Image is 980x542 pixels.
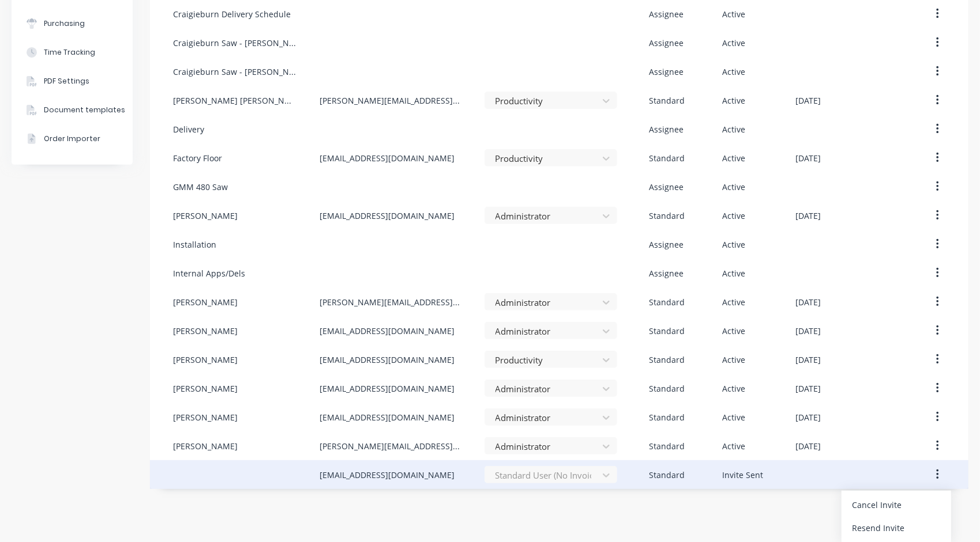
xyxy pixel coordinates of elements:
div: [DATE] [795,296,821,308]
div: [PERSON_NAME] [173,210,238,222]
div: Assignee [649,123,684,135]
div: Active [722,354,745,366]
div: Delivery [173,123,204,135]
div: Craigieburn Saw - [PERSON_NAME] [173,66,296,78]
div: Standard [649,411,685,423]
div: Standard [649,354,685,366]
div: [PERSON_NAME] [173,296,238,308]
div: [PERSON_NAME][EMAIL_ADDRESS][DOMAIN_NAME] [320,296,461,308]
div: [DATE] [795,354,821,366]
button: PDF Settings [12,67,133,96]
div: [PERSON_NAME] [173,440,238,452]
div: Internal Apps/Dels [173,267,245,279]
div: [DATE] [795,94,821,107]
div: [EMAIL_ADDRESS][DOMAIN_NAME] [320,354,455,366]
div: [PERSON_NAME] [173,325,238,337]
div: Document templates [44,105,125,115]
div: [EMAIL_ADDRESS][DOMAIN_NAME] [320,411,455,423]
div: [PERSON_NAME] [PERSON_NAME] [173,94,296,107]
button: Document templates [12,96,133,124]
div: Factory Floor [173,152,222,164]
div: Standard [649,325,685,337]
div: Assignee [649,66,684,78]
div: [EMAIL_ADDRESS][DOMAIN_NAME] [320,152,455,164]
div: Active [722,94,745,107]
div: PDF Settings [44,76,89,86]
div: Installation [173,238,216,251]
div: Active [722,152,745,164]
div: Active [722,440,745,452]
div: Order Importer [44,134,100,144]
div: [DATE] [795,411,821,423]
div: [DATE] [795,382,821,395]
div: Active [722,238,745,251]
button: Purchasing [12,9,133,38]
div: Active [722,411,745,423]
div: Purchasing [44,18,85,29]
div: Active [722,123,745,135]
div: [EMAIL_ADDRESS][DOMAIN_NAME] [320,325,455,337]
div: [EMAIL_ADDRESS][DOMAIN_NAME] [320,382,455,395]
div: Time Tracking [44,47,95,58]
button: Time Tracking [12,38,133,67]
button: Order Importer [12,124,133,153]
div: [PERSON_NAME][EMAIL_ADDRESS][DOMAIN_NAME] [320,94,461,107]
div: Standard [649,469,685,481]
div: [DATE] [795,440,821,452]
div: Active [722,382,745,395]
div: Assignee [649,267,684,279]
div: Active [722,181,745,193]
div: [PERSON_NAME][EMAIL_ADDRESS][DOMAIN_NAME] [320,440,461,452]
div: [EMAIL_ADDRESS][DOMAIN_NAME] [320,469,455,481]
div: Standard [649,296,685,308]
div: Resend Invite [852,520,941,536]
div: Active [722,37,745,49]
div: [DATE] [795,210,821,222]
div: [EMAIL_ADDRESS][DOMAIN_NAME] [320,210,455,222]
div: Standard [649,210,685,222]
div: Assignee [649,8,684,20]
div: Standard [649,382,685,395]
div: Active [722,66,745,78]
div: [DATE] [795,152,821,164]
div: [PERSON_NAME] [173,354,238,366]
div: Active [722,8,745,20]
div: Standard [649,440,685,452]
div: GMM 480 Saw [173,181,228,193]
div: Standard [649,152,685,164]
div: Craigieburn Delivery Schedule [173,8,291,20]
div: Assignee [649,37,684,49]
div: Active [722,325,745,337]
div: [PERSON_NAME] [173,382,238,395]
div: Standard [649,94,685,107]
div: Assignee [649,181,684,193]
div: Cancel Invite [852,496,941,513]
div: Craigieburn Saw - [PERSON_NAME] [173,37,296,49]
div: Active [722,210,745,222]
div: Active [722,296,745,308]
div: Invite Sent [722,469,763,481]
div: [PERSON_NAME] [173,411,238,423]
div: Active [722,267,745,279]
div: Assignee [649,238,684,251]
div: [DATE] [795,325,821,337]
